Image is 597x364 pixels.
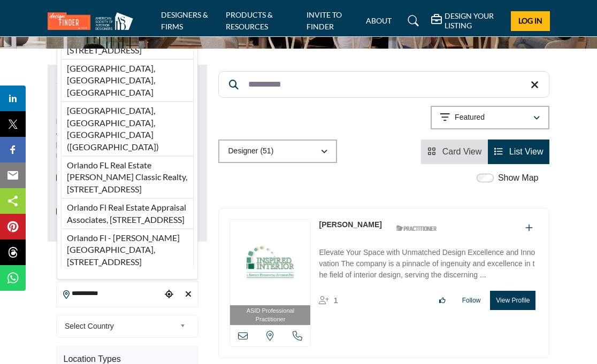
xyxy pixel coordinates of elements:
li: List View [488,140,549,164]
span: 1 [333,296,338,305]
h2: ASID QUALIFIED DESIGNERS & MEMBERS [56,71,188,110]
a: PRODUCTS & RESOURCES [226,10,273,31]
li: [GEOGRAPHIC_DATA], [GEOGRAPHIC_DATA], [GEOGRAPHIC_DATA] [61,59,194,102]
p: Designer (51) [228,146,273,157]
div: DESIGN YOUR LISTING [431,11,503,30]
img: ASID Qualified Practitioners Badge Icon [392,222,440,235]
li: [GEOGRAPHIC_DATA], [GEOGRAPHIC_DATA], [GEOGRAPHIC_DATA] ([GEOGRAPHIC_DATA]) [61,102,194,156]
div: Followers [319,294,338,307]
button: View Profile [490,291,535,310]
a: [PERSON_NAME] [319,220,381,229]
a: Elevate Your Space with Unmatched Design Excellence and Innovation The company is a pinnacle of i... [319,241,538,283]
h5: DESIGN YOUR LISTING [445,11,503,30]
span: Card View [442,147,482,156]
img: Amy McAtee [230,220,310,305]
button: Log In [511,11,549,31]
span: Log In [518,16,542,25]
p: Elevate Your Space with Unmatched Design Excellence and Innovation The company is a pinnacle of i... [319,247,538,283]
p: Amy McAtee [319,219,381,230]
button: Featured [431,106,549,129]
label: Show Map [498,172,539,184]
p: Featured [455,112,485,123]
a: View Card [427,147,481,156]
div: Choose your current location [162,283,176,306]
button: Follow [455,291,488,309]
input: ASID Qualified Practitioners checkbox [56,174,64,182]
span: ASID Professional Practitioner [232,306,308,324]
a: INVITE TO FINDER [307,10,342,31]
input: Search Keyword [218,71,549,98]
p: Find Interior Designers, firms, suppliers, and organizations that support the profession and indu... [56,116,199,161]
button: Like listing [432,291,453,309]
img: Site Logo [48,12,139,30]
span: List View [509,147,544,156]
a: ABOUT [366,16,392,25]
span: Select Country [65,320,175,332]
button: Designer (51) [218,140,337,163]
div: Clear search location [181,283,196,306]
h2: Distance Filter [56,256,112,275]
li: Orlando FL Real Estate [PERSON_NAME] Classic Realty, [STREET_ADDRESS] [61,156,194,198]
li: Orlando Fl Real Estate Appraisal Associates, [STREET_ADDRESS] [61,198,194,229]
input: ASID Members checkbox [56,207,64,215]
a: Search [397,12,426,29]
input: Search Location [57,283,162,304]
a: ASID Professional Practitioner [230,220,310,325]
a: View List [494,147,543,156]
li: Card View [421,140,488,164]
a: Add To List [525,223,533,233]
li: Orlando Fl - [PERSON_NAME][GEOGRAPHIC_DATA], [STREET_ADDRESS] [61,229,194,268]
a: DESIGNERS & FIRMS [161,10,208,31]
